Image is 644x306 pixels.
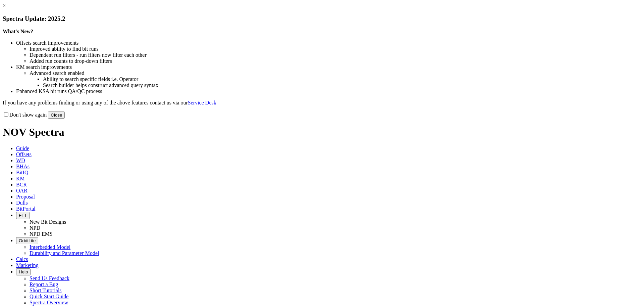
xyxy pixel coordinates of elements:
[16,206,36,212] span: BitPortal
[30,70,641,76] li: Advanced search enabled
[16,88,641,94] li: Enhanced KSA bit runs QA/QC process
[30,244,70,250] a: Interbedded Model
[30,225,40,231] a: NPD
[16,145,29,151] span: Guide
[30,219,66,225] a: New Bit Designs
[16,182,27,187] span: BCR
[19,213,27,218] span: FTT
[16,151,32,157] span: Offsets
[43,82,641,88] li: Search builder helps construct advanced query syntax
[3,3,6,8] a: ×
[16,256,28,262] span: Calcs
[16,40,641,46] li: Offsets search improvements
[3,15,641,23] h3: Spectra Update: 2025.2
[19,269,28,274] span: Help
[16,200,28,206] span: Dulls
[43,76,641,82] li: Ability to search specific fields i.e. Operator
[30,281,58,287] a: Report a Bug
[30,288,62,293] a: Short Tutorials
[48,112,65,119] button: Close
[16,164,30,169] span: BHAs
[188,100,216,105] a: Service Desk
[16,176,25,181] span: KM
[4,112,8,117] input: Don't show again
[16,158,25,163] span: WD
[30,250,99,256] a: Durability and Parameter Model
[16,188,28,193] span: OAR
[3,29,33,34] strong: What's New?
[3,126,641,138] h1: NOV Spectra
[3,112,47,118] label: Don't show again
[19,238,36,243] span: OrbitLite
[16,194,35,200] span: Proposal
[16,170,28,175] span: BitIQ
[30,46,641,52] li: Improved ability to find bit runs
[30,294,68,299] a: Quick Start Guide
[30,275,69,281] a: Send Us Feedback
[30,300,68,305] a: Spectra Overview
[16,64,641,70] li: KM search improvements
[3,100,641,106] p: If you have any problems finding or using any of the above features contact us via our
[30,52,641,58] li: Dependent run filters - run filters now filter each other
[30,231,53,237] a: NPD EMS
[16,262,39,268] span: Marketing
[30,58,641,64] li: Added run counts to drop-down filters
